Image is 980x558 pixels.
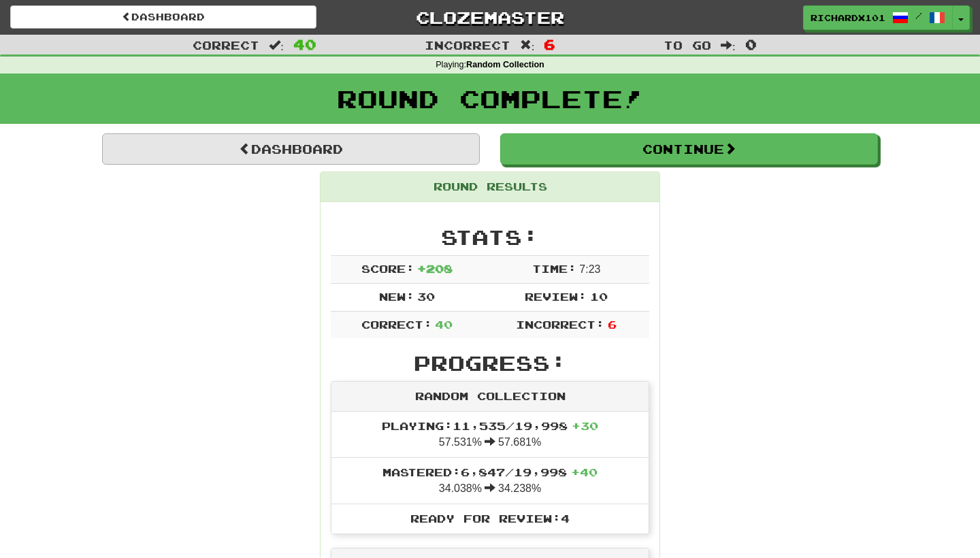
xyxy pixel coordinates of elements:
span: 7 : 23 [579,263,600,275]
strong: Random Collection [466,60,544,69]
span: Ready for Review: 4 [410,512,570,525]
span: : [269,39,284,51]
a: RichardX101 / [803,5,953,30]
li: 34.038% 34.238% [331,457,649,504]
span: + 30 [572,419,598,432]
span: Score: [361,262,414,275]
div: Round Results [321,172,659,202]
span: 30 [417,290,435,303]
span: : [520,39,535,51]
span: Incorrect [425,38,510,52]
div: Random Collection [331,382,649,412]
span: 6 [608,318,617,331]
h2: Stats: [331,226,649,248]
span: + 40 [571,465,598,478]
span: To go [664,38,711,52]
span: 0 [745,36,757,52]
span: / [915,11,922,20]
span: Incorrect: [516,318,604,331]
li: 57.531% 57.681% [331,412,649,458]
span: RichardX101 [811,12,885,24]
span: 40 [293,36,316,52]
span: : [721,39,736,51]
span: 10 [590,290,608,303]
span: 6 [544,36,555,52]
span: New: [379,290,414,303]
span: Correct: [361,318,432,331]
span: Time: [532,262,576,275]
span: Mastered: 6,847 / 19,998 [382,465,598,478]
span: 40 [435,318,453,331]
a: Clozemaster [337,5,643,29]
span: Playing: 11,535 / 19,998 [382,419,598,432]
a: Dashboard [10,5,316,29]
a: Dashboard [102,133,480,165]
span: + 208 [417,262,453,275]
h2: Progress: [331,352,649,374]
h1: Round Complete! [5,85,975,112]
span: Correct [193,38,259,52]
button: Continue [500,133,878,165]
span: Review: [525,290,587,303]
